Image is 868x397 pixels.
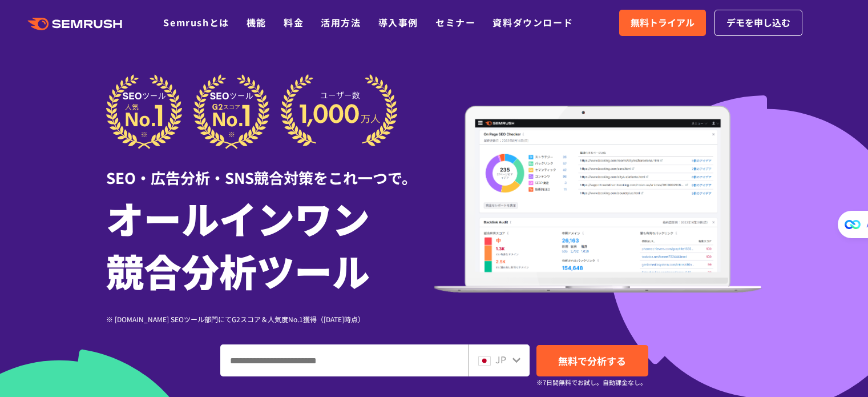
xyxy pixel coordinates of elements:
a: 無料で分析する [536,345,648,376]
a: セミナー [435,15,475,29]
span: デモを申し込む [726,15,790,30]
h1: オールインワン 競合分析ツール [106,191,434,296]
small: ※7日間無料でお試し。自動課金なし。 [536,377,647,388]
a: 導入事例 [378,15,418,29]
a: デモを申し込む [714,10,802,36]
a: 機能 [247,15,267,29]
a: Semrushとは [163,15,229,29]
a: 料金 [284,15,304,29]
a: 資料ダウンロード [492,15,573,29]
span: 無料で分析する [558,354,626,368]
a: 無料トライアル [619,10,706,36]
div: SEO・広告分析・SNS競合対策をこれ一つで。 [106,149,434,189]
span: 無料トライアル [631,15,695,30]
a: 活用方法 [321,15,361,29]
input: ドメイン、キーワードまたはURLを入力してください [221,345,468,376]
span: JP [495,352,506,366]
div: ※ [DOMAIN_NAME] SEOツール部門にてG2スコア＆人気度No.1獲得（[DATE]時点） [106,314,434,324]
